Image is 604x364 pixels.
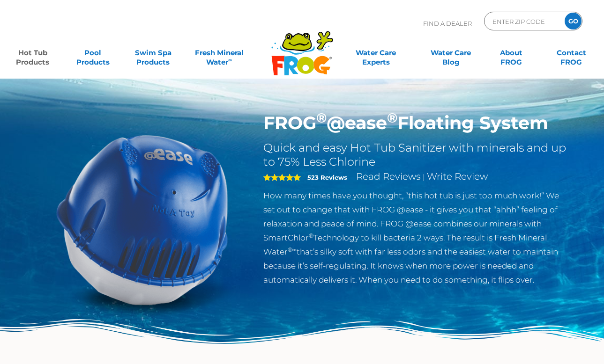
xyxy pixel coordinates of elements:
input: GO [565,13,582,29]
a: Fresh MineralWater∞ [190,44,248,62]
img: Frog Products Logo [266,19,338,76]
a: Hot TubProducts [9,44,56,62]
p: How many times have you thought, “this hot tub is just too much work!” We set out to change that ... [263,189,569,287]
h1: FROG @ease Floating System [263,112,569,134]
h2: Quick and easy Hot Tub Sanitizer with minerals and up to 75% Less Chlorine [263,141,569,169]
img: hot-tub-product-atease-system.png [35,112,250,327]
sup: ®∞ [288,246,297,253]
p: Find A Dealer [423,12,472,35]
a: Write Review [427,171,488,182]
a: Swim SpaProducts [130,44,177,62]
sup: ® [387,109,397,126]
span: | [423,173,425,182]
sup: ® [309,232,313,239]
sup: ∞ [228,57,232,63]
sup: ® [316,109,327,126]
span: 5 [263,174,301,181]
a: Water CareBlog [427,44,474,62]
a: Water CareExperts [338,44,414,62]
a: ContactFROG [548,44,595,62]
strong: 523 Reviews [307,174,347,181]
a: PoolProducts [69,44,116,62]
a: AboutFROG [488,44,535,62]
a: Read Reviews [356,171,421,182]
